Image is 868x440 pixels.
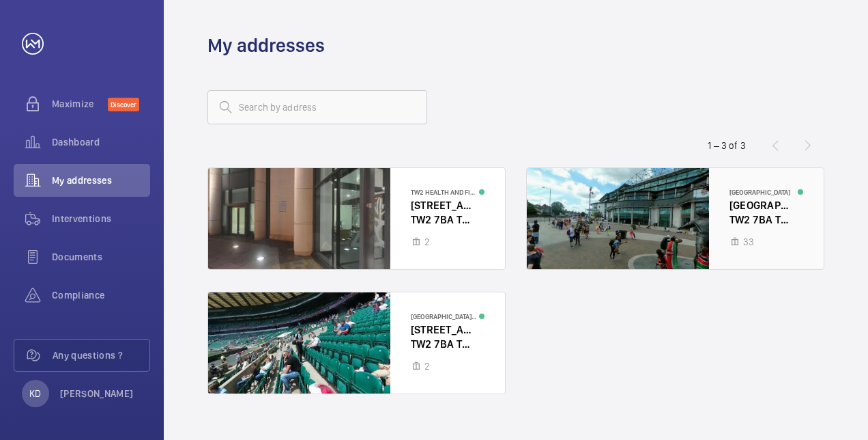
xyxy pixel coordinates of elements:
span: Documents [52,250,150,264]
p: [PERSON_NAME] [60,387,134,400]
span: My addresses [52,174,150,187]
span: Any questions ? [53,348,149,362]
span: Compliance [52,288,150,302]
h1: My addresses [207,33,325,58]
span: Discover [108,98,139,111]
input: Search by address [207,90,427,124]
span: Interventions [52,212,150,225]
span: Dashboard [52,135,150,149]
span: Maximize [52,97,108,111]
p: KD [29,387,41,400]
div: 1 – 3 of 3 [708,139,746,152]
